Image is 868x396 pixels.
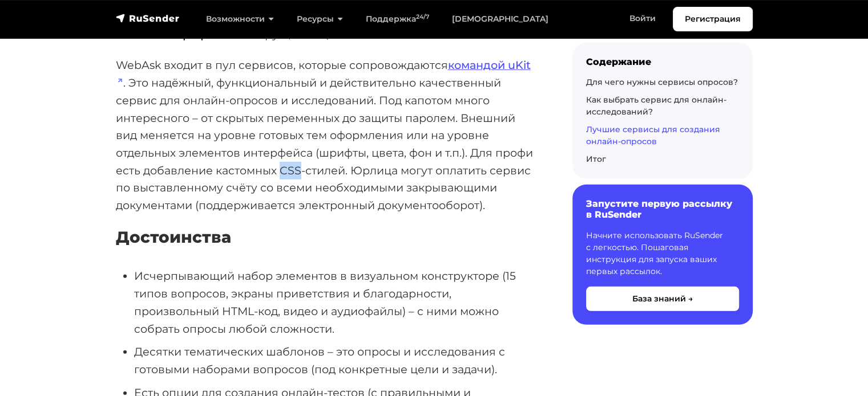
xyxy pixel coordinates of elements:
button: База знаний → [586,287,739,311]
a: Запустите первую рассылку в RuSender Начните использовать RuSender с легкостью. Пошаговая инструк... [572,185,753,324]
h4: Достоинства [116,228,536,247]
div: Содержание [586,56,739,67]
a: Для чего нужны сервисы опросов? [586,77,738,87]
img: RuSender [116,13,180,24]
a: Войти [618,7,667,30]
a: Возможности [195,7,285,31]
a: Ресурсы [285,7,354,31]
a: Лучшие сервисы для создания онлайн-опросов [586,124,720,146]
h6: Запустите первую рассылку в RuSender [586,198,739,220]
sup: 24/7 [416,13,429,21]
a: [DEMOGRAPHIC_DATA] [441,7,560,31]
p: Начните использовать RuSender с легкостью. Пошаговая инструкция для запуска ваших первых рассылок. [586,230,739,277]
strong: Платные тарифы [116,27,216,41]
li: Десятки тематических шаблонов – это опросы и исследования с готовыми наборами вопросов (под конкр... [134,343,536,378]
a: Поддержка24/7 [354,7,441,31]
a: Регистрация [673,7,753,31]
a: Итог [586,154,606,164]
li: Исчерпывающий набор элементов в визуальном конструкторе (15 типов вопросов, экраны приветствия и ... [134,267,536,337]
p: WebAsk входит в пул сервисов, которые сопровождаются . Это надёжный, функциональный и действитель... [116,56,536,214]
a: Как выбрать сервис для онлайн-исследований? [586,95,726,117]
